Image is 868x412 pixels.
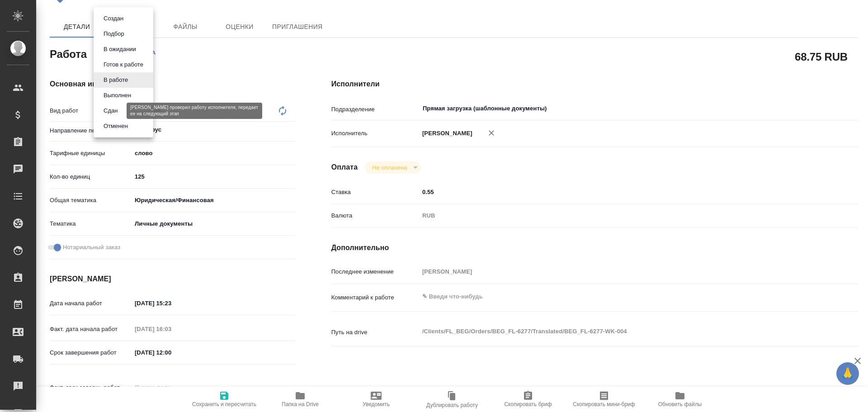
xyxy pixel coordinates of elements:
[101,106,120,116] button: Сдан
[101,14,126,24] button: Создан
[101,121,131,131] button: Отменен
[101,75,131,85] button: В работе
[101,90,134,100] button: Выполнен
[101,60,146,70] button: Готов к работе
[101,44,139,54] button: В ожидании
[101,29,127,39] button: Подбор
